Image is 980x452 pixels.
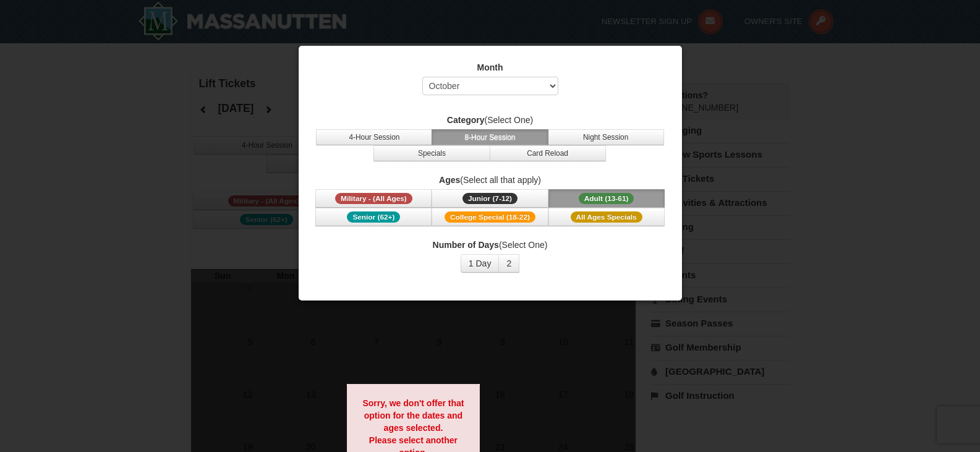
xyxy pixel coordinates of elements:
[447,115,485,125] strong: Category
[548,189,665,208] button: Adult (13-61)
[490,145,606,161] button: Card Reload
[445,211,535,223] span: College Special (18-22)
[316,129,432,145] button: 4-Hour Session
[314,174,667,186] label: (Select all that apply)
[335,193,412,204] span: Military - (All Ages)
[462,193,518,204] span: Junior (7-12)
[432,129,548,145] button: 8-Hour Session
[439,175,460,185] strong: Ages
[315,208,432,226] button: Senior (62+)
[373,145,490,161] button: Specials
[347,211,400,223] span: Senior (62+)
[477,62,503,72] strong: Month
[433,240,499,250] strong: Number of Days
[548,208,665,226] button: All Ages Specials
[432,189,548,208] button: Junior (7-12)
[314,114,667,126] label: (Select One)
[571,211,642,223] span: All Ages Specials
[579,193,634,204] span: Adult (13-61)
[314,239,667,251] label: (Select One)
[432,208,548,226] button: College Special (18-22)
[498,254,519,273] button: 2
[315,189,432,208] button: Military - (All Ages)
[461,254,500,273] button: 1 Day
[548,129,664,145] button: Night Session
